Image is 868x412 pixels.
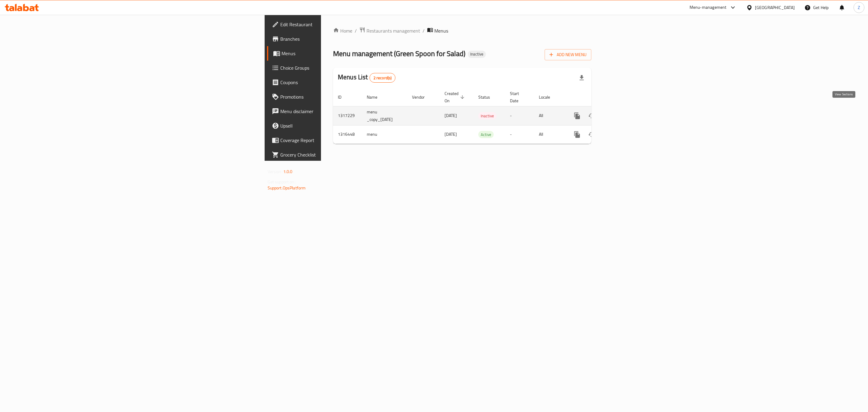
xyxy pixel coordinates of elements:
a: Coverage Report [267,133,410,147]
span: [DATE] [445,130,457,138]
a: Branches [267,32,410,46]
span: Name [367,93,385,101]
span: [DATE] [445,112,457,119]
span: Vendor [412,93,432,101]
button: Change Status [584,109,599,123]
a: Edit Restaurant [267,17,410,32]
button: Change Status [584,127,599,142]
span: Edit Restaurant [280,21,405,28]
td: All [534,125,565,144]
th: Actions [565,88,633,106]
span: Locale [539,93,558,101]
div: Inactive [468,51,486,58]
span: Start Date [510,90,527,104]
td: - [505,125,534,144]
span: Promotions [280,93,405,100]
span: Z [858,4,860,11]
table: enhanced table [333,88,633,144]
a: Promotions [267,90,410,104]
span: ID [338,93,349,101]
span: Version: [268,168,282,176]
span: Menus [434,27,448,34]
span: Menus [281,50,405,57]
a: Upsell [267,119,410,133]
span: Choice Groups [280,64,405,71]
span: Coverage Report [280,137,405,144]
span: 1.0.0 [283,168,293,176]
a: Choice Groups [267,61,410,75]
a: Coupons [267,75,410,90]
span: Grocery Checklist [280,151,405,158]
span: Inactive [468,52,486,57]
span: Get support on: [268,178,295,186]
div: Export file [574,71,589,85]
span: Menu disclaimer [280,108,405,115]
span: Created On [445,90,466,104]
span: Inactive [478,113,496,119]
a: Menu disclaimer [267,104,410,119]
td: - [505,106,534,125]
td: All [534,106,565,125]
div: Total records count [370,73,396,83]
span: Active [478,131,494,138]
button: more [570,109,584,123]
span: 2 record(s) [370,75,395,81]
a: Menus [267,46,410,61]
span: Coupons [280,79,405,86]
span: Upsell [280,122,405,129]
span: Status [478,93,498,101]
nav: breadcrumb [333,27,591,35]
div: Menu-management [690,4,727,11]
button: Add New Menu [545,49,591,60]
a: Grocery Checklist [267,147,410,162]
button: more [570,127,584,142]
li: / [423,27,425,34]
span: Branches [280,35,405,43]
a: Support.OpsPlatform [268,184,306,192]
span: Add New Menu [549,51,587,59]
h2: Menus List [338,73,395,83]
div: [GEOGRAPHIC_DATA] [755,4,795,11]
